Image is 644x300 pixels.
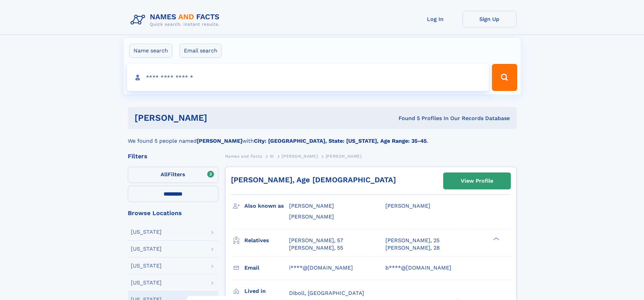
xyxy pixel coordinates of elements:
[244,262,289,274] h3: Email
[385,244,440,252] a: [PERSON_NAME], 28
[289,213,334,220] span: [PERSON_NAME]
[461,173,493,189] div: View Profile
[282,154,318,159] span: [PERSON_NAME]
[128,153,218,159] div: Filters
[270,152,274,160] a: W
[462,11,517,27] a: Sign Up
[129,44,172,58] label: Name search
[180,44,222,58] label: Email search
[131,263,162,269] div: [US_STATE]
[282,152,318,160] a: [PERSON_NAME]
[385,237,439,244] a: [PERSON_NAME], 25
[244,285,289,297] h3: Lived in
[231,176,396,184] a: [PERSON_NAME], Age [DEMOGRAPHIC_DATA]
[289,244,343,252] a: [PERSON_NAME], 55
[127,64,489,91] input: search input
[225,152,262,160] a: Names and Facts
[385,203,430,209] span: [PERSON_NAME]
[444,173,510,189] a: View Profile
[161,171,168,178] span: All
[326,154,362,159] span: [PERSON_NAME]
[128,11,225,29] img: Logo Names and Facts
[492,64,517,91] button: Search Button
[270,154,274,159] span: W
[128,167,218,183] label: Filters
[131,246,162,252] div: [US_STATE]
[128,129,517,145] div: We found 5 people named with .
[289,237,343,244] a: [PERSON_NAME], 57
[303,115,510,122] div: Found 5 Profiles In Our Records Database
[289,203,334,209] span: [PERSON_NAME]
[492,236,500,241] div: ❯
[254,138,427,144] b: City: [GEOGRAPHIC_DATA], State: [US_STATE], Age Range: 35-45
[408,11,462,27] a: Log In
[131,280,162,285] div: [US_STATE]
[131,229,162,235] div: [US_STATE]
[135,114,303,122] h1: [PERSON_NAME]
[244,235,289,246] h3: Relatives
[197,138,242,144] b: [PERSON_NAME]
[289,290,364,296] span: Diboll, [GEOGRAPHIC_DATA]
[128,210,218,216] div: Browse Locations
[244,200,289,212] h3: Also known as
